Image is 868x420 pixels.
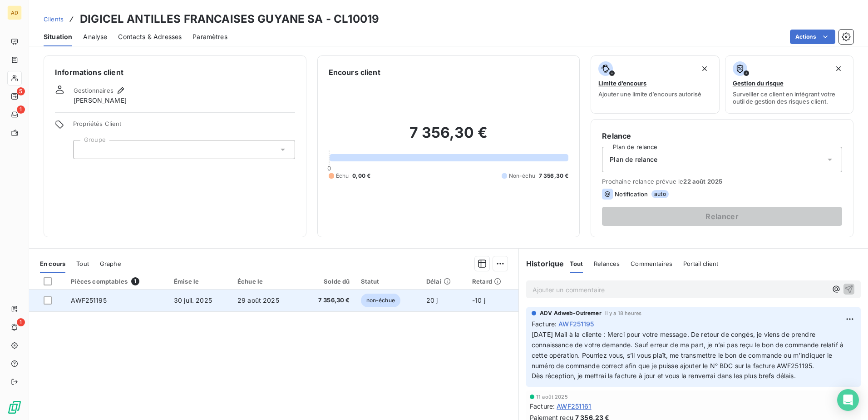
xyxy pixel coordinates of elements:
span: AWF251195 [558,319,594,329]
span: Non-échu [509,172,535,180]
span: Gestion du risque [733,80,784,87]
span: 5 [17,87,25,95]
h6: Historique [519,258,564,269]
span: 20 j [426,296,438,304]
span: En cours [40,260,65,267]
span: Plan de relance [610,155,657,164]
div: Pièces comptables [71,277,163,285]
span: 29 août 2025 [237,296,279,304]
span: Limite d’encours [598,80,646,87]
span: il y a 18 heures [605,310,641,316]
span: Gestionnaires [74,87,113,94]
span: Notification [615,190,648,198]
span: Relances [594,260,620,267]
span: Tout [570,260,583,267]
span: Commentaires [631,260,672,267]
span: Surveiller ce client en intégrant votre outil de gestion des risques client. [733,90,846,105]
span: 1 [131,277,139,285]
div: Échue le [237,278,295,285]
span: non-échue [361,294,400,307]
div: Retard [472,278,513,285]
span: 11 août 2025 [536,394,568,400]
span: Tout [76,260,89,267]
span: Situation [44,32,72,41]
button: Relancer [602,207,842,226]
span: 30 juil. 2025 [174,296,212,304]
span: Dès réception, je mettrai la facture à jour et vous la renverrai dans les plus brefs délais. [532,372,796,380]
a: 5 [7,89,21,104]
div: Statut [361,278,415,285]
div: Délai [426,278,461,285]
span: Propriétés Client [73,120,295,133]
button: Limite d’encoursAjouter une limite d’encours autorisé [591,55,719,114]
h6: Relance [602,130,842,141]
a: 1 [7,107,21,122]
span: 0,00 € [352,172,370,180]
span: Analyse [83,32,107,41]
h6: Informations client [55,67,295,78]
h6: Encours client [329,67,380,78]
span: 0 [327,165,331,172]
button: Gestion du risqueSurveiller ce client en intégrant votre outil de gestion des risques client. [725,55,853,114]
span: Prochaine relance prévue le [602,178,842,185]
span: 22 août 2025 [683,178,722,185]
a: Clients [44,15,64,24]
span: 1 [17,318,25,326]
span: Paramètres [192,32,227,41]
span: Facture : [532,319,557,329]
div: Émise le [174,278,227,285]
span: Clients [44,15,64,23]
span: AWF251161 [557,401,591,411]
span: [DATE] Mail à la cliente : Merci pour votre message. De retour de congés, je viens de prendre con... [532,330,845,370]
span: 7 356,30 € [306,296,350,305]
span: Contacts & Adresses [118,32,182,41]
span: ADV Adweb-Outremer [540,309,602,317]
input: Ajouter une valeur [81,145,88,154]
div: Open Intercom Messenger [837,389,859,411]
span: Portail client [683,260,718,267]
span: -10 j [472,296,485,304]
span: 7 356,30 € [539,172,569,180]
span: Graphe [100,260,121,267]
span: Échu [336,172,349,180]
div: AD [7,5,22,20]
button: Actions [790,30,835,44]
img: Logo LeanPay [7,400,22,415]
span: AWF251195 [71,296,106,304]
h3: DIGICEL ANTILLES FRANCAISES GUYANE SA - CL10019 [80,11,379,27]
span: 1 [17,105,25,114]
span: [PERSON_NAME] [74,96,127,105]
span: auto [651,190,669,198]
div: Solde dû [306,278,350,285]
span: Ajouter une limite d’encours autorisé [598,90,701,98]
h2: 7 356,30 € [329,124,569,151]
span: Facture : [530,401,555,411]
